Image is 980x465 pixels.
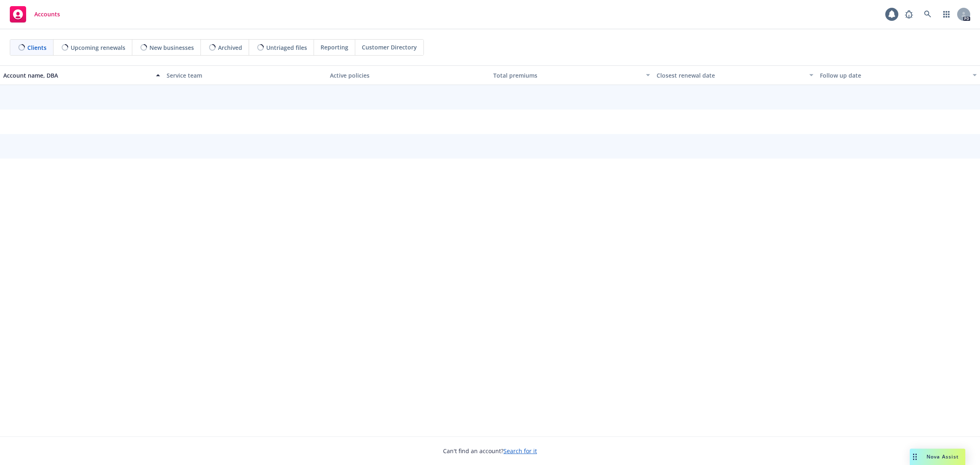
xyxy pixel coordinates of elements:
button: Nova Assist [910,449,965,465]
a: Search [920,6,936,22]
div: Closest renewal date [657,71,804,80]
span: Archived [218,43,242,52]
span: Clients [27,43,47,52]
span: Reporting [321,43,348,51]
span: Untriaged files [266,43,307,52]
div: Service team [167,71,323,80]
button: Active policies [327,65,490,85]
div: Active policies [330,71,487,80]
span: Upcoming renewals [71,43,125,52]
a: Switch app [938,6,955,22]
span: Customer Directory [362,43,417,51]
div: Account name, DBA [3,71,151,80]
span: Accounts [34,11,60,18]
div: Drag to move [910,449,920,465]
a: Accounts [7,3,63,26]
button: Follow up date [817,65,980,85]
button: Service team [163,65,327,85]
button: Total premiums [490,65,653,85]
div: Total premiums [493,71,641,80]
a: Report a Bug [901,6,917,22]
span: Nova Assist [927,453,959,460]
button: Closest renewal date [653,65,817,85]
a: Search for it [503,447,537,455]
span: New businesses [149,43,194,52]
span: Can't find an account? [443,447,537,455]
div: Follow up date [820,71,968,80]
